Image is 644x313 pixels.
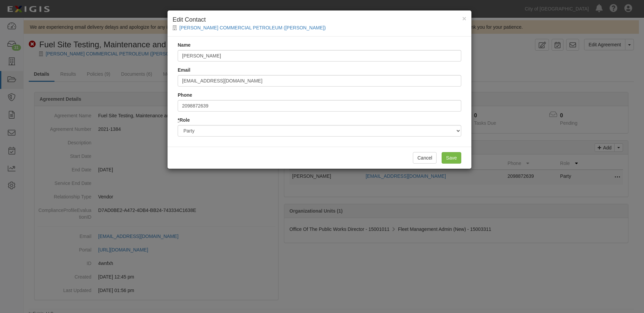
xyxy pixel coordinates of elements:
[179,25,326,30] a: [PERSON_NAME] COMMERCIAL PETROLEUM ([PERSON_NAME])
[178,117,179,123] abbr: required
[178,92,192,98] label: Phone
[178,42,191,48] label: Name
[178,67,190,73] label: Email
[462,15,466,22] span: ×
[462,15,466,22] button: Close
[178,117,190,123] label: Role
[173,16,466,24] h4: Edit Contact
[442,152,461,164] input: Save
[413,152,437,164] button: Cancel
